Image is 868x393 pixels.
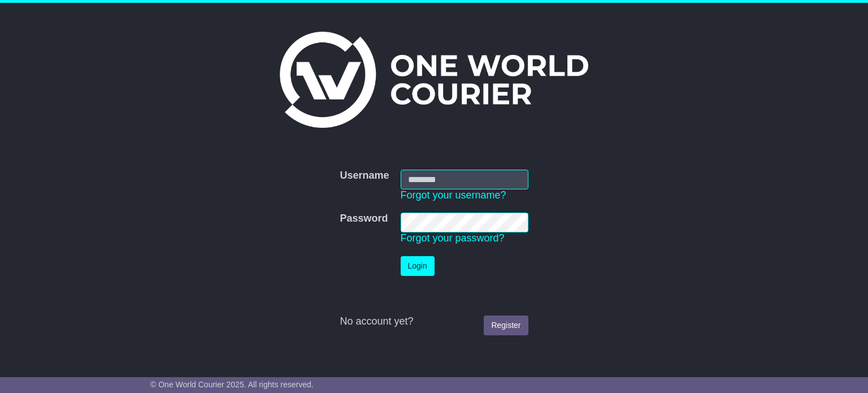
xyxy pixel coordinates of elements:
[340,316,528,328] div: No account yet?
[484,316,528,335] a: Register
[340,170,389,182] label: Username
[401,232,505,244] a: Forgot your password?
[401,256,435,276] button: Login
[401,189,506,201] a: Forgot your username?
[150,380,314,389] span: © One World Courier 2025. All rights reserved.
[280,32,588,128] img: One World
[340,213,388,225] label: Password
